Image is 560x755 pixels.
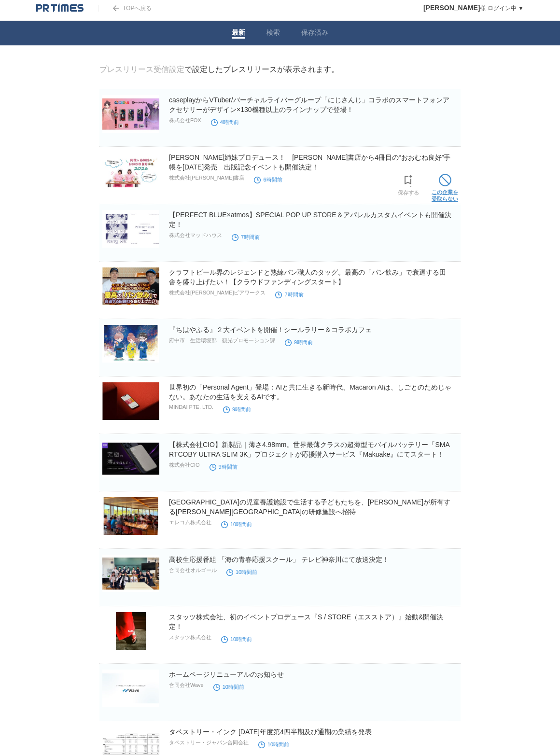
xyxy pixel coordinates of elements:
p: MINDAI PTE. LTD. [169,404,213,410]
a: この企業を受取らない [432,171,458,202]
time: 9時間前 [285,339,313,345]
time: 7時間前 [275,292,303,297]
a: 【株式会社CIO】新製品｜薄さ4.98mm。世界最薄クラスの超薄型モバイルバッテリー「SMARTCOBY ULTRA SLIM 3K」プロジェクトが応援購入サービス『Makuake』にてスタート！ [169,441,450,458]
a: クラフトビール界のレジェンドと熟練パン職人のタッグ。最高の「パン飲み」で衰退する田舎を盛り上げたい！【クラウドファンディングスタート】 [169,268,446,286]
img: 『ちはやふる』２大イベントを開催！シールラリー＆コラボカフェ [102,325,159,363]
a: 保存する [398,172,419,196]
a: [PERSON_NAME]姉妹プロデュース！ [PERSON_NAME]書店から4冊目の“おおむね良好”手帳を[DATE]発売 出版記念イベントも開催決定！ [169,154,450,171]
time: 7時間前 [232,234,260,240]
a: 『ちはやふる』２大イベントを開催！シールラリー＆コラボカフェ [169,326,372,334]
span: [PERSON_NAME] [423,4,480,12]
time: 4時間前 [211,119,239,125]
time: 6時間前 [254,177,282,182]
p: タペストリー・ジャパン合同会社 [169,739,249,746]
p: 株式会社[PERSON_NAME]ビアワークス [169,289,266,296]
a: タペストリー・インク [DATE]年度第4四半期及び通期の業績を発表 [169,728,372,736]
img: クラフトビール界のレジェンドと熟練パン職人のタッグ。最高の「パン飲み」で衰退する田舎を盛り上げたい！【クラウドファンディングスタート】 [102,267,159,305]
img: 【株式会社CIO】新製品｜薄さ4.98mm。世界最薄クラスの超薄型モバイルバッテリー「SMARTCOBY ULTRA SLIM 3K」プロジェクトが応援購入サービス『Makuake』にてスタート！ [102,440,159,477]
a: 検索 [266,28,280,39]
a: caseplayからVTuber/バーチャルライバーグループ「にじさんじ」コラボのスマートフォンアクセサリーがデザイン×130機種以上のラインナップで登場！ [169,96,449,113]
img: logo.png [36,3,84,13]
p: エレコム株式会社 [169,519,211,526]
img: caseplayからVTuber/バーチャルライバーグループ「にじさんじ」コラボのスマートフォンアクセサリーがデザイン×130機種以上のラインナップで登場！ [102,95,159,133]
time: 9時間前 [223,406,251,412]
time: 10時間前 [213,684,244,690]
p: 合同会社Wave [169,682,204,689]
p: 株式会社マッドハウス [169,232,222,239]
a: 高校生応援番組 「海の青春応援スクール」 テレビ神奈川にて放送決定！ [169,556,389,563]
time: 9時間前 [210,464,238,470]
div: で設定したプレスリリースが表示されます。 [99,65,339,75]
a: 最新 [232,28,245,39]
p: 株式会社CIO [169,461,200,469]
img: 世界初の「Personal Agent」登場：AIと共に生きる新時代、Macaron AIは、しごとのためじゃない。あなたの生活を支えるAIです。 [102,382,159,420]
time: 10時間前 [258,741,289,747]
p: 合同会社オルゴール [169,567,217,574]
time: 10時間前 [226,569,257,575]
img: arrow.png [113,5,119,11]
time: 10時間前 [221,521,252,527]
img: 神奈川県の児童養護施設で生活する子どもたちを、エレコムが所有する葉山町の研修施設へ招待 [102,497,159,535]
img: 【PERFECT BLUE×atmos】SPECIAL POP UP STORE＆アパレルカスタムイベントも開催決定！ [102,210,159,248]
a: 保存済み [301,28,328,39]
a: プレスリリース受信設定 [99,65,184,73]
img: スタッツ株式会社、初のイベントプロデュース『S / STORE（エスストア）』始動&開催決定！ [102,612,159,650]
p: スタッツ株式会社 [169,634,211,641]
a: ホームページリニューアルのお知らせ [169,671,284,678]
a: TOPへ戻る [98,5,152,12]
time: 10時間前 [221,636,252,642]
img: 阿佐ヶ谷姉妹プロデュース！ 永岡書店から4冊目の“おおむね良好”手帳を9月10日（水）発売 出版記念イベントも開催決定！ [102,153,159,190]
a: [GEOGRAPHIC_DATA]の児童養護施設で生活する子どもたちを、[PERSON_NAME]が所有する[PERSON_NAME][GEOGRAPHIC_DATA]の研修施設へ招待 [169,498,450,516]
img: 高校生応援番組 「海の青春応援スクール」 テレビ神奈川にて放送決定！ [102,555,159,592]
a: [PERSON_NAME]様 ログイン中 ▼ [423,5,524,12]
p: 株式会社[PERSON_NAME]書店 [169,174,244,182]
a: 世界初の「Personal Agent」登場：AIと共に生きる新時代、Macaron AIは、しごとのためじゃない。あなたの生活を支えるAIです。 [169,383,451,401]
a: 【PERFECT BLUE×atmos】SPECIAL POP UP STORE＆アパレルカスタムイベントも開催決定！ [169,211,451,228]
a: スタッツ株式会社、初のイベントプロデュース『S / STORE（エスストア）』始動&開催決定！ [169,613,443,630]
p: 株式会社FOX [169,117,201,124]
p: 府中市 生活環境部 観光プロモーション課 [169,337,275,344]
img: ホームページリニューアルのお知らせ [102,670,159,707]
